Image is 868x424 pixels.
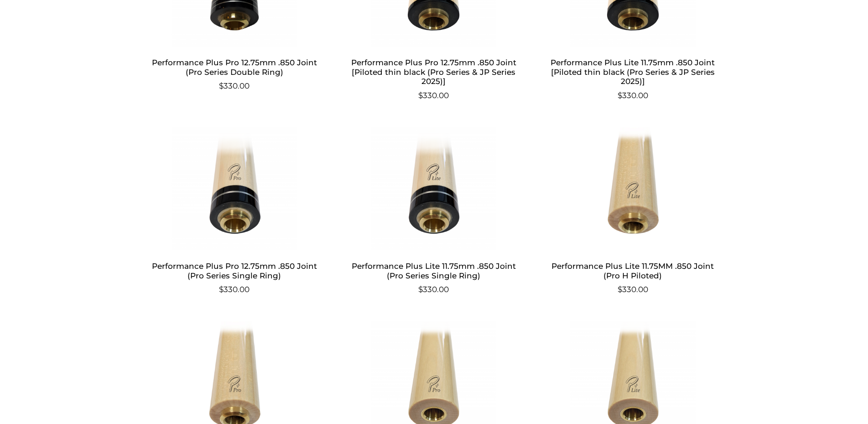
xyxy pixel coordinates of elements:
[618,285,622,294] span: $
[146,54,323,81] h2: Performance Plus Pro 12.75mm .850 Joint (Pro Series Double Ring)
[345,258,522,284] h2: Performance Plus Lite 11.75mm .850 Joint (Pro Series Single Ring)
[345,54,522,90] h2: Performance Plus Pro 12.75mm .850 Joint [Piloted thin black (Pro Series & JP Series 2025)]
[618,91,622,100] span: $
[544,127,722,296] a: Performance Plus Lite 11.75MM .850 Joint (Pro H Piloted) $330.00
[618,91,648,100] bdi: 330.00
[146,258,323,284] h2: Performance Plus Pro 12.75mm .850 Joint (Pro Series Single Ring)
[219,81,223,90] span: $
[418,91,449,100] bdi: 330.00
[418,91,423,100] span: $
[418,285,423,294] span: $
[219,285,249,294] bdi: 330.00
[146,127,323,251] img: Performance Plus Pro 12.75mm .850 Joint (Pro Series Single Ring)
[345,127,522,251] img: Performance Plus Lite 11.75mm .850 Joint (Pro Series Single Ring)
[345,127,522,296] a: Performance Plus Lite 11.75mm .850 Joint (Pro Series Single Ring) $330.00
[219,81,249,90] bdi: 330.00
[618,285,648,294] bdi: 330.00
[418,285,449,294] bdi: 330.00
[146,127,323,296] a: Performance Plus Pro 12.75mm .850 Joint (Pro Series Single Ring) $330.00
[544,127,722,251] img: Performance Plus Lite 11.75MM .850 Joint (Pro H Piloted)
[544,54,722,90] h2: Performance Plus Lite 11.75mm .850 Joint [Piloted thin black (Pro Series & JP Series 2025)]
[544,258,722,284] h2: Performance Plus Lite 11.75MM .850 Joint (Pro H Piloted)
[219,285,223,294] span: $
